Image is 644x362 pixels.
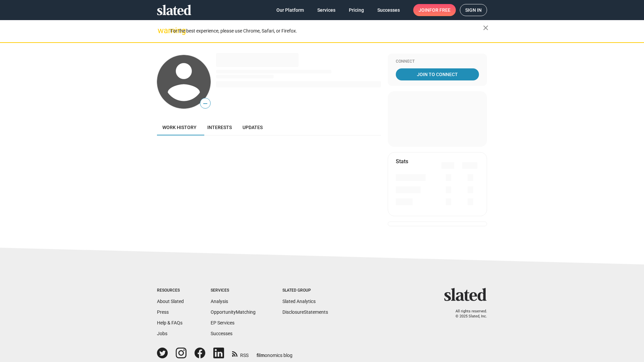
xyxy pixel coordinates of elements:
a: Successes [372,4,405,16]
a: filmonomics blog [257,347,292,359]
a: Joinfor free [413,4,456,16]
span: film [257,353,265,358]
a: Analysis [211,299,228,304]
a: Join To Connect [396,68,479,80]
a: Pricing [343,4,369,16]
a: Press [157,309,169,315]
div: Resources [157,288,184,293]
span: Our Platform [276,4,304,16]
mat-icon: close [482,24,490,32]
a: Interests [202,119,237,135]
span: Interests [207,125,232,130]
p: All rights reserved. © 2025 Slated, Inc. [448,309,487,319]
a: About Slated [157,299,184,304]
div: Slated Group [282,288,328,293]
span: Services [317,4,335,16]
a: DisclosureStatements [282,309,328,315]
span: Join To Connect [397,68,478,80]
span: Work history [162,125,197,130]
a: Services [312,4,341,16]
a: EP Services [211,320,234,325]
span: Join [419,4,450,16]
a: Our Platform [271,4,309,16]
div: Services [211,288,256,293]
a: Successes [211,331,232,336]
a: Work history [157,119,202,135]
a: Help & FAQs [157,320,182,325]
a: Updates [237,119,268,135]
div: Connect [396,59,479,64]
a: Sign in [460,4,487,16]
span: Updates [243,125,263,130]
span: Sign in [465,4,482,16]
span: Pricing [349,4,364,16]
span: — [200,99,210,108]
span: Successes [377,4,400,16]
mat-icon: warning [158,26,166,35]
a: Jobs [157,331,167,336]
a: Slated Analytics [282,299,316,304]
a: RSS [232,348,249,359]
a: OpportunityMatching [211,309,256,315]
span: for free [429,4,450,16]
mat-card-title: Stats [396,158,408,165]
div: For the best experience, please use Chrome, Safari, or Firefox. [170,26,483,36]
